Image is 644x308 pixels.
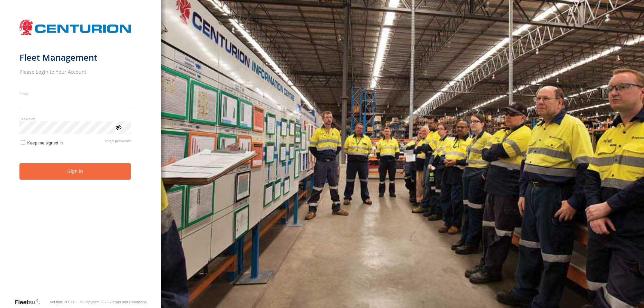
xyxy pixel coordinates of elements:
img: Centurion Transport [19,19,131,36]
a: Forgot password? [105,139,131,145]
label: Email [19,91,131,96]
div: Version: 306.00 [50,300,75,304]
a: Visit our Website [14,299,45,305]
div: © Copyright 2025 - [80,300,147,304]
div: ViewPassword [115,124,121,130]
input: Keep me signed in [21,140,25,144]
form: main [19,16,142,298]
h1: Fleet Management [19,52,131,63]
button: Sign in [19,163,131,180]
a: Terms and Conditions [111,300,147,304]
span: Keep me signed in [27,140,63,145]
h2: Please Login to Your Account [19,68,131,75]
label: Password [19,116,131,121]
